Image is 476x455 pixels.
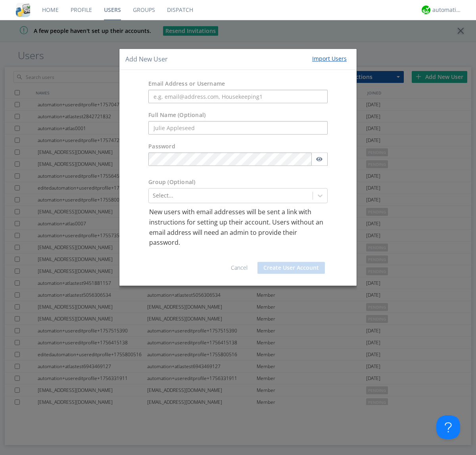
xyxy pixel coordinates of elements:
[125,55,168,64] h4: Add New User
[148,179,195,186] label: Group (Optional)
[148,111,205,119] label: Full Name (Optional)
[149,207,327,248] p: New users with email addresses will be sent a link with instructions for setting up their account...
[148,90,328,104] input: e.g. email@address.com, Housekeeping1
[422,6,430,14] img: d2d01cd9b4174d08988066c6d424eccd
[432,6,462,14] div: automation+atlas
[312,55,347,63] div: Import Users
[148,143,175,151] label: Password
[148,121,328,135] input: Julie Appleseed
[16,3,30,17] img: cddb5a64eb264b2086981ab96f4c1ba7
[148,80,225,88] label: Email Address or Username
[257,262,325,274] button: Create User Account
[231,264,248,271] a: Cancel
